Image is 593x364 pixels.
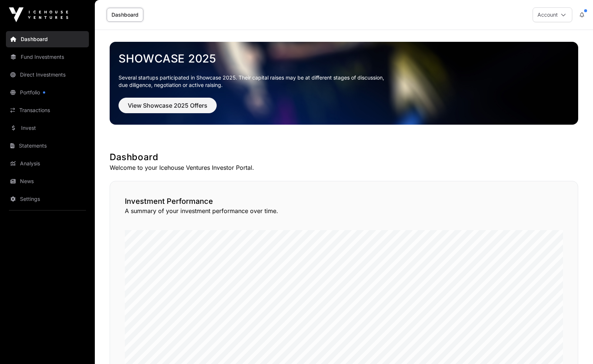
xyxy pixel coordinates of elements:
[119,105,217,112] a: View Showcase 2025 Offers
[119,52,569,65] a: Showcase 2025
[556,328,593,364] iframe: Chat Widget
[6,155,89,172] a: Analysis
[533,7,572,22] button: Account
[6,191,89,207] a: Settings
[6,173,89,189] a: News
[6,84,89,101] a: Portfolio
[110,151,578,163] h1: Dashboard
[6,67,89,83] a: Direct Investments
[9,7,68,22] img: Icehouse Ventures Logo
[119,98,217,113] button: View Showcase 2025 Offers
[6,102,89,118] a: Transactions
[125,196,563,206] h2: Investment Performance
[125,206,563,215] p: A summary of your investment performance over time.
[6,49,89,65] a: Fund Investments
[110,163,578,172] p: Welcome to your Icehouse Ventures Investor Portal.
[107,8,143,22] a: Dashboard
[128,101,207,110] span: View Showcase 2025 Offers
[119,74,569,89] p: Several startups participated in Showcase 2025. Their capital raises may be at different stages o...
[6,120,89,136] a: Invest
[6,31,89,47] a: Dashboard
[6,138,89,154] a: Statements
[110,42,578,125] img: Showcase 2025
